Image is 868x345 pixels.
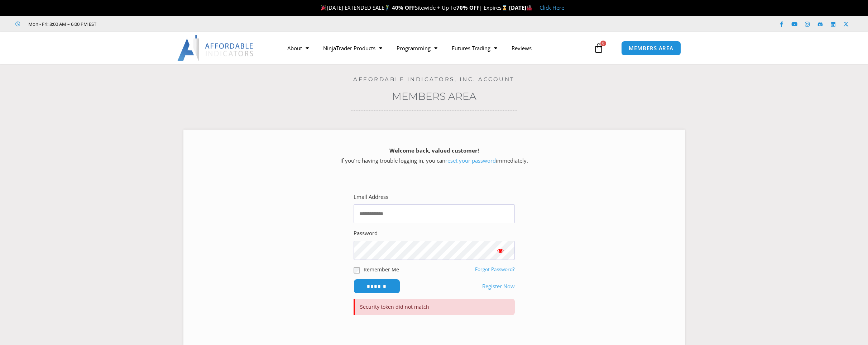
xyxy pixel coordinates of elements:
[354,192,388,202] label: Email Address
[389,40,445,56] a: Programming
[319,4,509,11] span: [DATE] EXTENDED SALE Sitewide + Up To | Expires
[445,157,496,164] a: reset your password
[527,5,532,10] img: 🏭
[177,35,254,61] img: LogoAI | Affordable Indicators – NinjaTrader
[621,41,681,56] a: MEMBERS AREA
[502,5,507,10] img: ⌛
[456,4,479,11] strong: 70% OFF
[486,241,515,260] button: Show password
[316,40,389,56] a: NinjaTrader Products
[392,90,476,102] a: Members Area
[389,147,479,154] strong: Welcome back, valued customer!
[504,40,539,56] a: Reviews
[280,40,592,56] nav: Menu
[509,4,532,11] strong: [DATE]
[354,299,515,315] p: Security token did not match
[353,76,515,83] a: Affordable Indicators, Inc. Account
[321,5,326,10] img: 🎉
[385,5,390,10] img: 🏌️‍♂️
[629,46,673,51] span: MEMBERS AREA
[445,40,504,56] a: Futures Trading
[354,228,378,238] label: Password
[539,4,564,11] a: Click Here
[196,146,672,166] p: If you’re having trouble logging in, you can immediately.
[475,266,515,272] a: Forgot Password?
[364,266,399,273] label: Remember Me
[106,20,214,28] iframe: Customer reviews powered by Trustpilot
[280,40,316,56] a: About
[600,41,606,46] span: 0
[27,20,96,28] span: Mon - Fri: 8:00 AM – 6:00 PM EST
[583,38,614,59] a: 0
[482,281,515,292] a: Register Now
[392,4,415,11] strong: 40% OFF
